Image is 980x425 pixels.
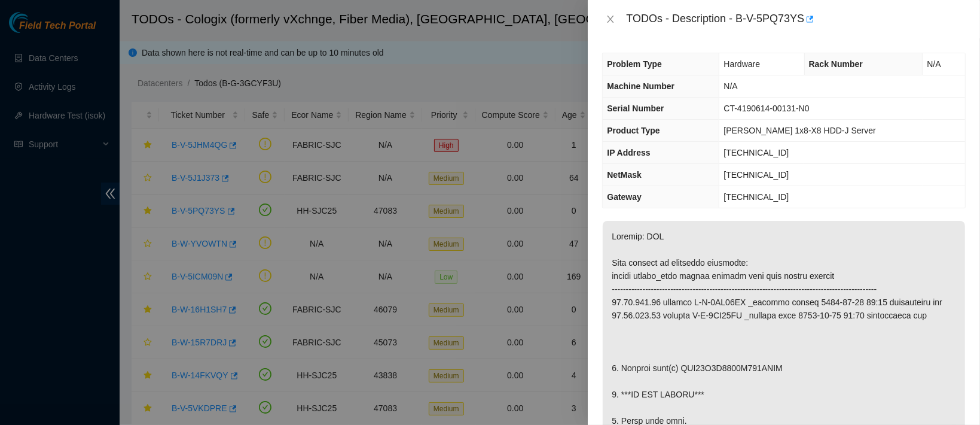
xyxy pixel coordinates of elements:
span: Serial Number [607,104,664,113]
span: CT-4190614-00131-N0 [723,104,809,113]
span: N/A [723,81,737,91]
span: NetMask [607,170,642,180]
span: Machine Number [607,81,674,91]
span: [PERSON_NAME] 1x8-X8 HDD-J Server [723,126,875,135]
span: close [606,14,615,24]
span: [TECHNICAL_ID] [723,192,789,202]
span: Product Type [607,126,660,135]
div: TODOs - Description - B-V-5PQ73YS [626,10,966,29]
span: N/A [927,59,941,69]
button: Close [602,14,619,25]
span: [TECHNICAL_ID] [723,148,789,157]
span: IP Address [607,148,650,157]
span: Rack Number [809,59,863,69]
span: Hardware [723,59,760,69]
span: [TECHNICAL_ID] [723,170,789,180]
span: Gateway [607,192,642,202]
span: Problem Type [607,59,662,69]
